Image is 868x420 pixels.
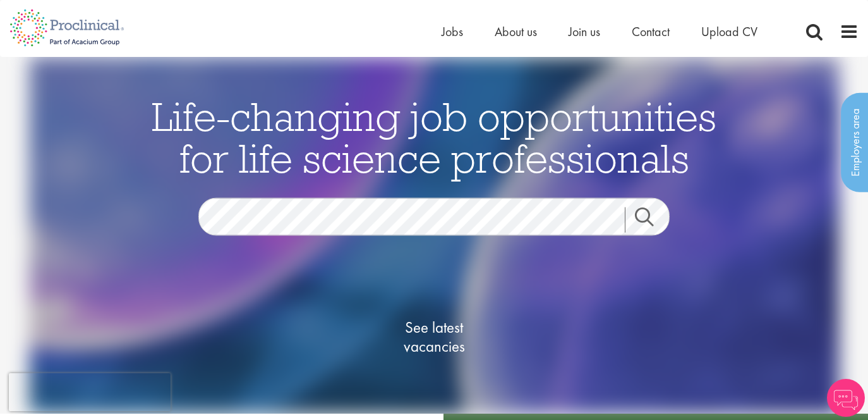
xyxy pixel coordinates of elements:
[29,57,839,414] img: candidate home
[495,23,537,40] a: About us
[371,268,497,407] a: See latestvacancies
[9,373,171,411] iframe: reCAPTCHA
[152,91,716,183] span: Life-changing job opportunities for life science professionals
[442,23,463,40] a: Jobs
[625,207,679,233] a: Job search submit button
[701,23,757,40] a: Upload CV
[371,318,497,356] span: See latest vacancies
[632,23,670,40] a: Contact
[827,379,865,417] img: Chatbot
[569,23,600,40] a: Join us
